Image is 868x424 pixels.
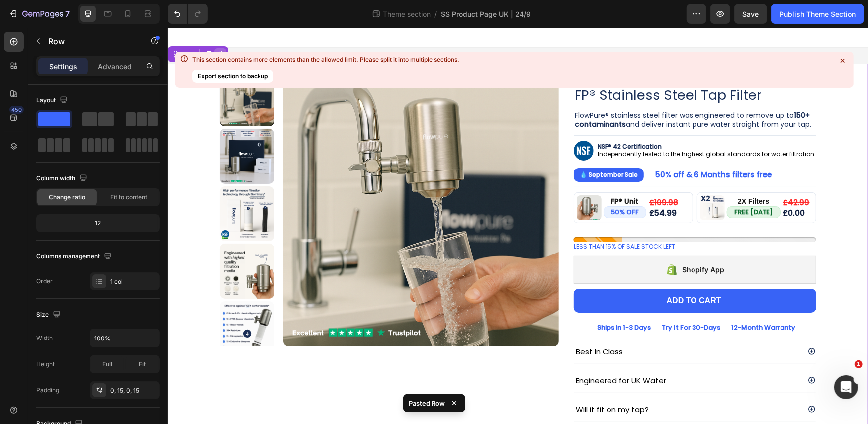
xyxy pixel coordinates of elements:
iframe: To enrich screen reader interactions, please activate Accessibility in Grammarly extension settings [168,28,868,424]
div: 0, 15, 0, 15 [110,386,157,395]
div: Height [36,360,55,369]
img: gempages_547265743364817678-6f380521-50be-41c1-bac4-79689ee4dba4.svg [406,113,426,133]
span: Fit to content [110,193,147,202]
div: Order [36,277,53,286]
img: gempages_547265743364817678-60191aa3-43ff-44c9-8869-02aa8b45104f.svg [532,168,557,192]
strong: 50% off & 6 Months filters free [488,142,605,152]
span: Theme section [381,9,433,19]
div: This section contains more elements than the allowed limit. Please split it into multiple sections. [192,56,459,64]
p: £54.99 [482,181,511,189]
span: 1 [855,360,863,368]
div: 450 [9,106,24,114]
span: Fit [139,360,146,369]
button: Export section to backup [192,70,273,83]
div: Shopify App [515,236,557,248]
span: Save [743,10,759,18]
img: gempages_547265743364817678-d602d9fe-048d-41d7-a3db-ddc76606f0c4.svg [406,43,466,55]
iframe: Intercom live chat [834,375,858,399]
p: Best In Class [408,317,455,331]
button: <p>FREE TODAY</p> [559,178,613,190]
div: Add to cart [499,268,554,278]
span: Independently tested to the highest global standards for water filtration [430,122,647,130]
p: Row [48,35,133,47]
div: Column width [36,172,89,185]
span: Full [102,360,112,369]
div: Width [36,334,53,342]
p: 50% OFF [443,178,471,190]
div: 1 col [110,277,157,286]
a: 💧 September Sale [406,140,476,154]
p: FP® Unit [437,170,478,177]
p: Ships in 1-3 Days [430,294,483,305]
div: Layout [36,94,70,107]
span: SS Product Page UK | 24/9 [441,9,531,19]
input: Auto [90,329,159,347]
p: Pasted Row [409,398,445,408]
h2: (1689 Reviews) [469,45,648,54]
strong: Excellent [470,45,499,54]
s: £42.99 [616,170,642,180]
span: Change ratio [49,193,86,202]
div: £109.98 [481,170,512,180]
span: Engineered for UK Water [408,347,499,358]
p: Try It For 30-Days [494,294,553,305]
p: LESS THAN 15% OF SALE STOCK LEFT [406,214,508,223]
p: £0.00 [616,181,642,189]
div: Publish Theme Section [780,9,856,19]
p: 7 [65,8,70,20]
strong: 150+ contaminants [407,83,642,101]
button: <p>50% OFF</p> [436,178,479,190]
div: Undo/Redo [168,4,208,24]
p: FREE [DATE] [567,178,606,190]
button: Publish Theme Section [771,4,864,24]
p: Settings [49,61,77,72]
p: FlowPure® stainless steel filter was engineered to remove up to and deliver instant pure water st... [407,83,648,101]
p: Will it fit on my tap? [408,375,481,388]
p: Advanced [98,61,132,72]
button: Save [734,4,767,24]
div: Columns management [36,250,114,263]
img: gempages_547265743364817678-e96323b9-580c-4691-b64b-c9481ffc4b50.svg [409,168,434,192]
div: 12 [38,216,158,230]
div: Padding [36,386,59,395]
h2: FP® Stainless Steel Tap Filter [406,58,649,77]
div: Row [12,22,28,31]
p: 2X Filters [560,170,612,177]
span: / [435,9,437,19]
strong: NSF® 42 Certification [430,114,494,123]
button: 7 [4,4,74,24]
button: Add to cart [406,261,649,285]
p: 12-Month Warranty [564,294,628,305]
div: Size [36,308,63,322]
